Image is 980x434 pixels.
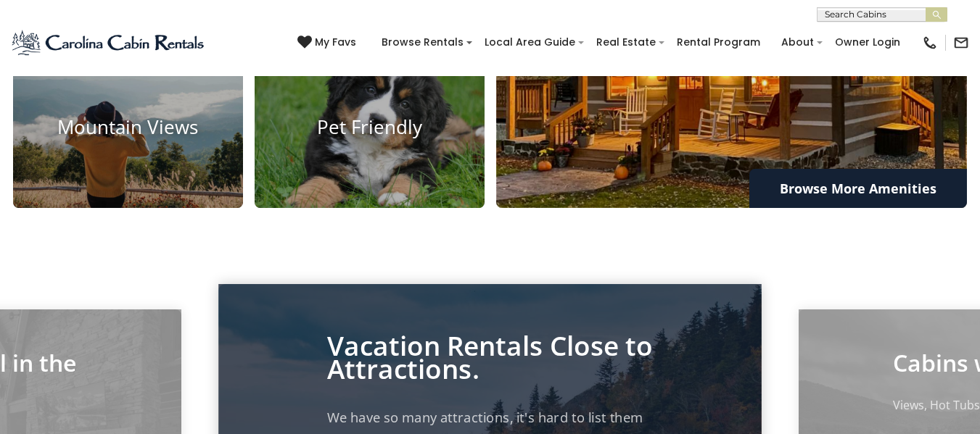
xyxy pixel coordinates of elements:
[477,31,582,54] a: Local Area Guide
[327,334,654,380] p: Vacation Rentals Close to Attractions.
[13,46,243,208] a: Mountain Views
[922,35,938,51] img: phone-regular-black.png
[255,46,485,208] a: Pet Friendly
[315,35,356,50] span: My Favs
[828,31,907,54] a: Owner Login
[589,31,663,54] a: Real Estate
[374,31,471,54] a: Browse Rentals
[13,116,243,138] h4: Mountain Views
[953,35,969,51] img: mail-regular-black.png
[670,31,767,54] a: Rental Program
[749,169,967,208] a: Browse More Amenities
[255,116,485,138] h4: Pet Friendly
[774,31,821,54] a: About
[297,35,360,51] a: My Favs
[11,28,207,57] img: Blue-2.png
